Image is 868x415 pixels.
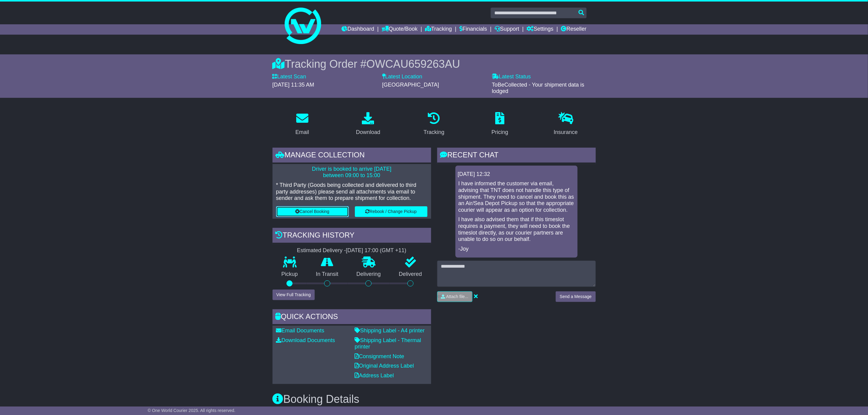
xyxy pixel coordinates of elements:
[355,337,421,350] a: Shipping Label - Thermal printer
[382,82,439,88] span: [GEOGRAPHIC_DATA]
[273,57,596,70] div: Tracking Order #
[459,24,487,35] a: Financials
[458,180,575,213] p: I have informed the customer via email, advising that TNT does not handle this type of shipment. ...
[458,171,575,178] div: [DATE] 12:32
[276,182,427,202] p: * Third Party (Goods being collected and delivered to third party addresses) please send all atta...
[382,74,422,80] label: Latest Location
[458,246,575,252] p: -Joy
[273,74,306,80] label: Latest Scan
[273,393,596,405] h3: Booking Details
[352,110,384,139] a: Download
[390,271,431,278] p: Delivered
[492,74,531,80] label: Latest Status
[495,24,519,35] a: Support
[273,271,307,278] p: Pickup
[424,128,444,136] div: Tracking
[291,110,313,139] a: Email
[276,206,349,217] button: Cancel Booking
[276,328,324,334] a: Email Documents
[492,128,508,136] div: Pricing
[346,247,407,254] div: [DATE] 17:00 (GMT +11)
[355,328,425,334] a: Shipping Label - A4 printer
[458,216,575,242] p: I have also advised them that if this timeslot requires a payment, they will need to book the tim...
[342,24,374,35] a: Dashboard
[273,82,314,88] span: [DATE] 11:35 AM
[554,128,578,136] div: Insurance
[556,291,595,302] button: Send a Message
[307,271,348,278] p: In Transit
[355,372,394,379] a: Address Label
[348,271,390,278] p: Delivering
[295,128,309,136] div: Email
[356,128,380,136] div: Download
[276,337,335,343] a: Download Documents
[561,24,586,35] a: Reseller
[437,148,596,164] div: RECENT CHAT
[492,82,584,94] span: ToBeCollected - Your shipment data is lodged
[273,228,431,244] div: Tracking history
[273,309,431,326] div: Quick Actions
[148,408,235,413] span: © One World Courier 2025. All rights reserved.
[276,166,427,179] p: Driver is booked to arrive [DATE] between 09:00 to 15:00
[527,24,554,35] a: Settings
[550,110,582,139] a: Insurance
[273,148,431,164] div: Manage collection
[366,58,460,70] span: OWCAU659263AU
[425,24,452,35] a: Tracking
[488,110,512,139] a: Pricing
[273,247,431,254] div: Estimated Delivery -
[355,363,414,369] a: Original Address Label
[382,24,417,35] a: Quote/Book
[420,110,448,139] a: Tracking
[273,290,315,300] button: View Full Tracking
[355,353,404,359] a: Consignment Note
[355,206,427,217] button: Rebook / Change Pickup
